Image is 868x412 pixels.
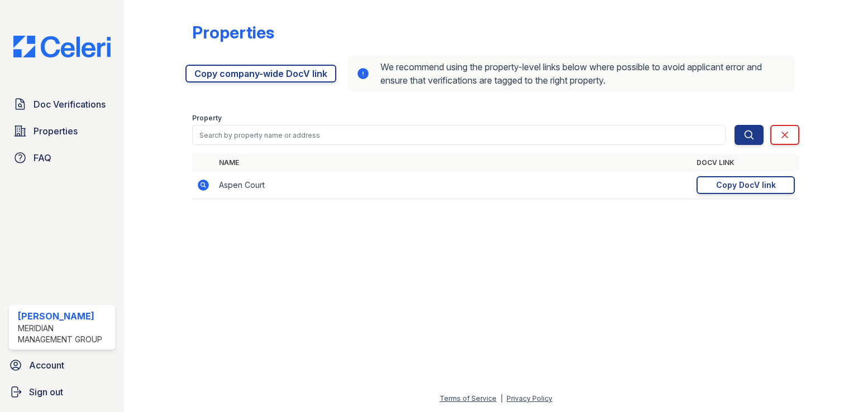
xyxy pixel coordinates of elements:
[440,394,497,403] a: Terms of Service
[18,309,111,323] div: [PERSON_NAME]
[4,36,120,57] img: CE_Logo_Blue-a8612792a0a2168367f1c8372b55b34899dd931a85d93a1a3d3e32e68fde9ad4.png
[716,180,776,191] div: Copy DocV link
[214,172,692,199] td: Aspen Court
[692,154,799,172] th: DocV Link
[9,120,115,142] a: Properties
[18,323,111,345] div: Meridian Management Group
[500,394,503,403] div: |
[697,176,795,194] a: Copy DocV link
[185,65,336,83] a: Copy company-wide DocV link
[29,385,63,399] span: Sign out
[4,381,120,403] a: Sign out
[192,114,222,123] label: Property
[9,93,115,115] a: Doc Verifications
[34,124,78,138] span: Properties
[29,358,64,372] span: Account
[214,154,692,172] th: Name
[192,125,726,145] input: Search by property name or address
[192,22,274,42] div: Properties
[34,151,51,164] span: FAQ
[34,98,106,111] span: Doc Verifications
[4,354,120,376] a: Account
[347,56,795,91] div: We recommend using the property-level links below where possible to avoid applicant error and ens...
[9,147,115,169] a: FAQ
[507,394,552,403] a: Privacy Policy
